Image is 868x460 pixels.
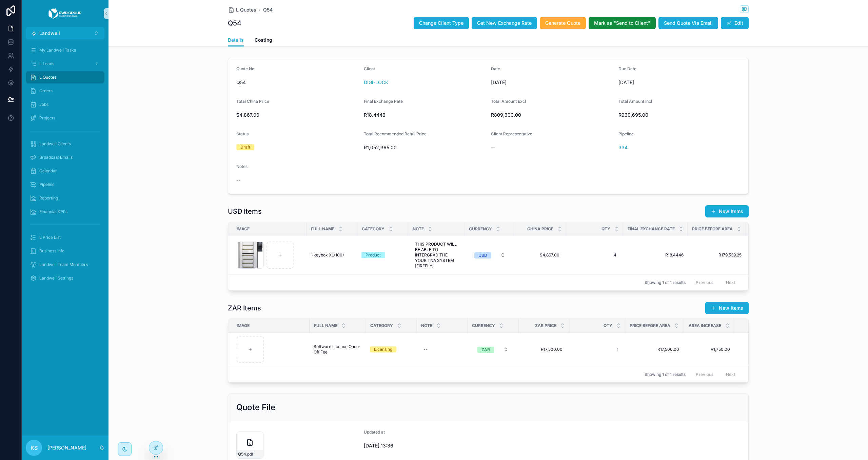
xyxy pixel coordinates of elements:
[491,66,500,71] span: Date
[658,17,718,29] button: Send Quote Via Email
[472,17,537,29] button: Get New Exchange Rate
[469,249,511,261] button: Select Button
[26,192,104,204] a: Reporting
[236,402,275,413] h2: Quote File
[255,34,272,47] a: Costing
[413,226,424,232] span: Note
[39,182,55,187] span: Pipeline
[576,347,618,352] span: 1
[414,17,469,29] button: Change Client Type
[26,272,104,284] a: Landwell Settings
[237,226,250,232] span: Image
[39,102,48,107] span: Jobs
[236,112,358,118] span: $4,867.00
[228,207,262,216] h1: USD Items
[664,20,713,26] span: Send Quote Via Email
[472,323,495,328] span: Currency
[26,245,104,257] a: Business Info
[39,168,57,174] span: Calendar
[362,226,384,232] span: Category
[26,138,104,150] a: Landwell Clients
[628,226,675,232] span: Final Exchange Rate
[535,323,556,328] span: ZAR Price
[472,343,514,356] button: Select Button
[311,226,334,232] span: Full Name
[469,226,492,232] span: Currency
[423,347,428,352] div: --
[39,88,53,94] span: Orders
[39,248,64,254] span: Business Info
[364,79,388,86] a: DIGI-LOCK
[31,444,38,452] span: KS
[236,164,248,169] span: Notes
[419,20,463,26] span: Change Client Type
[26,71,104,83] a: L Quotes
[236,99,269,104] span: Total China Price
[47,444,86,451] p: [PERSON_NAME]
[364,442,486,449] span: [DATE] 13:36
[39,235,61,240] span: L Price List
[228,18,241,28] h1: Q54
[26,27,104,39] button: Select Button
[39,195,58,201] span: Reporting
[26,112,104,124] a: Projects
[477,20,532,26] span: Get New Exchange Rate
[705,302,749,314] button: New Items
[39,47,76,53] span: My Landwell Tasks
[364,112,486,118] span: R18.4446
[26,44,104,56] a: My Landwell Tasks
[39,115,55,121] span: Projects
[39,209,67,214] span: Financial KPI's
[366,252,381,258] div: Product
[618,144,628,151] a: 334
[618,112,741,118] span: R930,695.00
[630,323,670,328] span: Price before Area
[26,258,104,271] a: Landwell Team Members
[540,17,586,29] button: Generate Quote
[705,205,749,217] button: New Items
[364,429,385,435] span: Updated at
[645,280,686,285] span: Showing 1 of 1 results
[314,344,362,355] span: Software Licence Once- Off Fee
[39,75,56,80] span: L Quotes
[240,144,250,150] div: Draft
[237,323,250,328] span: Image
[39,275,73,281] span: Landwell Settings
[26,231,104,244] a: L Price List
[236,6,256,13] span: L Quotes
[26,165,104,177] a: Calendar
[370,323,393,328] span: Category
[26,151,104,164] a: Broadcast Emails
[627,252,684,258] span: R18.4446
[26,98,104,111] a: Jobs
[228,6,256,13] a: L Quotes
[314,323,337,328] span: Full Name
[263,6,273,13] span: Q54
[39,155,73,160] span: Broadcast Emails
[604,323,612,328] span: Qty
[255,37,272,43] span: Costing
[364,66,375,71] span: Client
[228,303,261,313] h1: ZAR Items
[39,262,88,267] span: Landwell Team Members
[601,226,610,232] span: Qty
[478,252,487,258] div: USD
[573,252,616,258] span: 4
[26,85,104,97] a: Orders
[48,8,82,19] img: App logo
[236,177,240,184] span: --
[738,347,781,352] span: R19,250.00
[228,34,244,47] a: Details
[364,131,427,136] span: Total Recommended Retail Price
[525,347,563,352] span: R17,500.00
[491,144,495,151] span: --
[618,66,636,71] span: Due Date
[481,347,490,353] div: ZAR
[415,242,458,269] span: THIS PRODUCT WILL BE ABLE TO INTERGRAD THE YOUR TNA SYSTEM [FIREFLY]
[238,452,246,457] span: Q54
[522,252,559,258] span: $4,867.00
[721,17,749,29] button: Edit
